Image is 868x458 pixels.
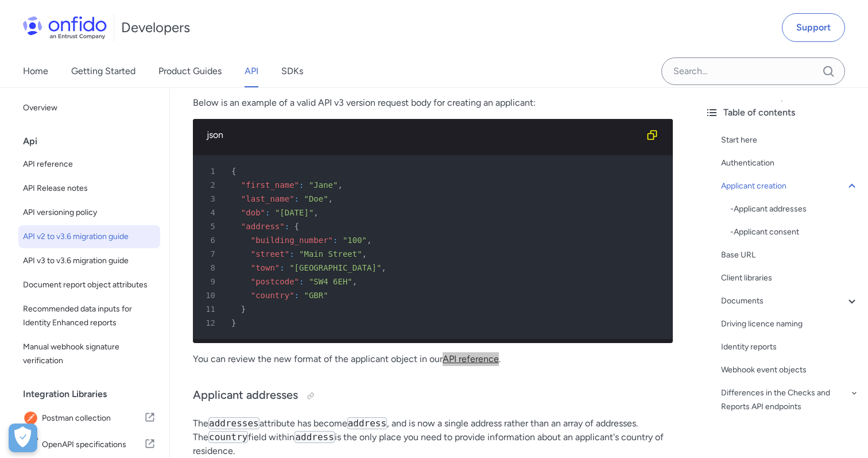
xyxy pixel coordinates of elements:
[265,208,270,217] span: :
[721,156,859,170] a: Authentication
[721,271,859,285] div: Client libraries
[730,202,859,216] a: -Applicant addresses
[721,363,859,377] a: Webhook event objects
[18,201,160,224] a: API versioning policy
[23,206,156,220] span: API versioning policy
[23,130,165,153] div: Api
[443,353,499,364] a: API reference
[251,236,333,245] span: "building_number"
[197,316,223,330] span: 12
[23,278,156,292] span: Document report object attributes
[721,317,859,331] a: Driving licence naming
[158,55,222,87] a: Product Guides
[208,431,248,443] code: country
[362,249,367,259] span: ,
[23,340,156,368] span: Manual webhook signature verification
[285,222,289,231] span: :
[23,182,156,195] span: API Release notes
[241,180,299,190] span: "first_name"
[299,277,304,286] span: :
[42,437,144,453] span: OpenAPI specifications
[197,233,223,247] span: 6
[197,192,223,206] span: 3
[18,432,160,457] a: IconOpenAPI specificationsOpenAPI specifications
[721,294,859,308] a: Documents
[23,254,156,268] span: API v3 to v3.6 migration guide
[193,417,673,458] p: The attribute has become , and is now a single address rather than an array of addresses. The fie...
[193,352,673,366] p: You can review the new format of the applicant object in our .
[241,222,285,231] span: "address"
[721,179,859,193] a: Applicant creation
[251,291,294,300] span: "country"
[289,249,294,259] span: :
[281,55,303,87] a: SDKs
[23,101,156,115] span: Overview
[9,424,37,452] button: Open Preferences
[304,194,328,203] span: "Doe"
[207,128,641,142] div: json
[721,386,859,414] a: Differences in the Checks and Reports API endpoints
[18,336,160,372] a: Manual webhook signature verification
[18,153,160,176] a: API reference
[367,236,371,245] span: ,
[18,225,160,248] a: API v2 to v3.6 migration guide
[197,220,223,233] span: 5
[251,249,289,259] span: "street"
[23,55,48,87] a: Home
[23,410,42,426] img: IconPostman collection
[309,180,338,190] span: "Jane"
[343,236,367,245] span: "100"
[721,340,859,354] a: Identity reports
[197,164,223,178] span: 1
[208,417,259,429] code: addresses
[304,291,328,300] span: "GBR"
[121,18,190,37] h1: Developers
[338,180,342,190] span: ,
[23,302,156,330] span: Recommended data inputs for Identity Enhanced reports
[333,236,338,245] span: :
[313,208,318,217] span: ,
[352,277,357,286] span: ,
[241,208,265,217] span: "dob"
[347,417,387,429] code: address
[23,157,156,171] span: API reference
[42,410,144,426] span: Postman collection
[18,177,160,200] a: API Release notes
[309,277,352,286] span: "SW4 6EH"
[280,263,284,272] span: :
[294,222,299,231] span: {
[328,194,333,203] span: ,
[18,249,160,272] a: API v3 to v3.6 migration guide
[18,298,160,334] a: Recommended data inputs for Identity Enhanced reports
[782,13,845,42] a: Support
[197,178,223,192] span: 2
[197,247,223,261] span: 7
[18,406,160,431] a: IconPostman collectionPostman collection
[245,55,258,87] a: API
[197,302,223,316] span: 11
[721,248,859,262] div: Base URL
[9,424,37,452] div: Cookie Preferences
[381,263,386,272] span: ,
[197,206,223,220] span: 4
[241,305,246,314] span: }
[294,291,299,300] span: :
[197,275,223,288] span: 9
[197,288,223,302] span: 10
[294,431,334,443] code: address
[289,263,381,272] span: "[GEOGRAPHIC_DATA]"
[251,277,299,286] span: "postcode"
[641,124,664,147] button: Copy code snippet button
[299,180,304,190] span: :
[193,96,673,110] p: Below is an example of a valid API v3 version request body for creating an applicant:
[23,383,165,406] div: Integration Libraries
[251,263,280,272] span: "town"
[721,133,859,147] a: Start here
